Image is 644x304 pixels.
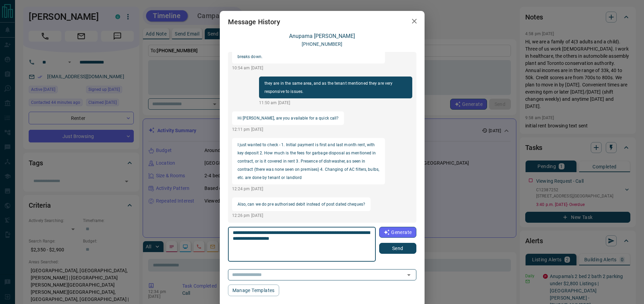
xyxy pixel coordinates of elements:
p: 11:50 am [DATE] [259,100,412,106]
button: Send [379,243,416,254]
a: Anupama [PERSON_NAME] [289,33,355,39]
p: I just wanted to check - 1. Initial payment is first and last month rent, with key deposit 2. How... [238,141,380,182]
button: Manage Templates [228,285,279,296]
p: Hi [PERSON_NAME], are you available for a quick call? [238,114,339,122]
p: 12:24 pm [DATE] [232,186,385,192]
p: 12:26 pm [DATE] [232,212,371,219]
p: 12:11 pm [DATE] [232,126,344,133]
p: they are in the same area, and as the tenant mentioned they are very responsive to issues. [264,79,407,96]
p: Also, can we do pre authorised debit instead of post dated cheques? [238,200,366,208]
button: Open [404,270,414,280]
h2: Message History [220,11,288,33]
button: Generate [379,227,416,238]
p: 10:54 am [DATE] [232,65,385,71]
p: [PHONE_NUMBER] [302,41,343,48]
